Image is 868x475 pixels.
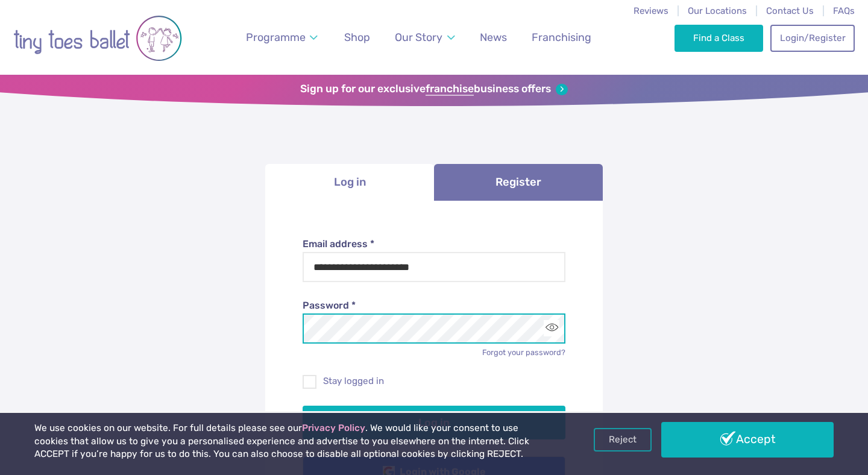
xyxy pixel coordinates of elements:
a: Forgot your password? [482,348,565,357]
label: Password * [303,299,566,312]
a: Our Locations [688,5,747,16]
span: Programme [246,31,306,43]
span: Shop [344,31,370,43]
a: Register [434,164,603,201]
label: Stay logged in [303,375,566,388]
img: tiny toes ballet [13,8,182,69]
button: Toggle password visibility [544,320,560,336]
span: Our Story [395,31,442,43]
a: Reject [594,428,652,451]
button: Log in [303,406,566,439]
a: Accept [661,422,834,457]
strong: franchise [426,83,474,96]
a: Privacy Policy [302,423,365,433]
p: We use cookies on our website. For full details please see our . We would like your consent to us... [34,422,554,461]
a: News [474,24,512,51]
a: Find a Class [675,25,763,51]
a: FAQs [833,5,855,16]
span: News [480,31,507,43]
a: Reviews [634,5,668,16]
a: Login/Register [770,25,855,51]
a: Sign up for our exclusivefranchisebusiness offers [300,83,567,96]
a: Programme [241,24,324,51]
a: Franchising [526,24,597,51]
a: Shop [339,24,376,51]
label: Email address * [303,237,566,251]
span: Franchising [532,31,591,43]
a: Our Story [389,24,461,51]
a: Contact Us [766,5,814,16]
